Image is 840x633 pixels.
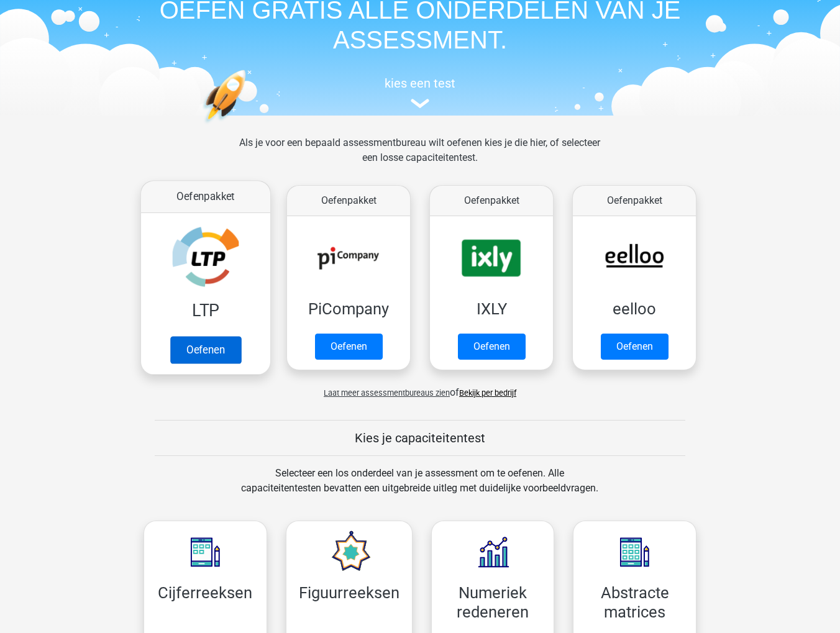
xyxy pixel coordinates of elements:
div: Selecteer een los onderdeel van je assessment om te oefenen. Alle capaciteitentesten bevatten een... [229,466,610,511]
a: Oefenen [601,334,669,360]
a: Oefenen [170,336,241,363]
span: Laat meer assessmentbureaus zien [324,388,450,398]
a: Oefenen [315,334,383,360]
div: of [134,375,706,400]
img: oefenen [203,70,294,182]
a: kies een test [134,76,706,109]
a: Bekijk per bedrijf [459,388,516,398]
h5: Kies je capaciteitentest [155,430,685,445]
div: Als je voor een bepaald assessmentbureau wilt oefenen kies je die hier, of selecteer een losse ca... [229,135,610,180]
a: Oefenen [458,334,526,360]
img: assessment [411,99,429,108]
h5: kies een test [134,76,706,91]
